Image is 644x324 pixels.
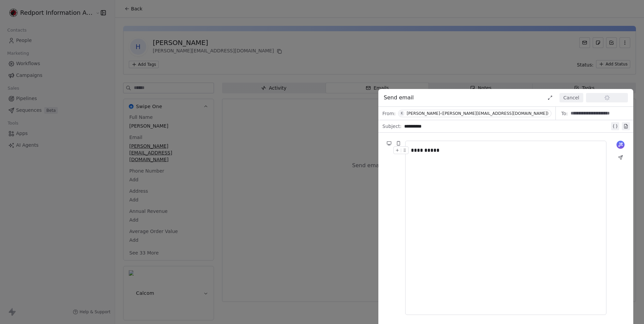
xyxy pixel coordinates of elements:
[561,110,568,117] span: To:
[382,110,395,117] span: From:
[382,123,401,132] span: Subject:
[559,93,583,102] button: Cancel
[401,111,403,116] div: K
[384,94,414,102] span: Send email
[407,111,548,116] div: [PERSON_NAME]-([PERSON_NAME][EMAIL_ADDRESS][DOMAIN_NAME])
